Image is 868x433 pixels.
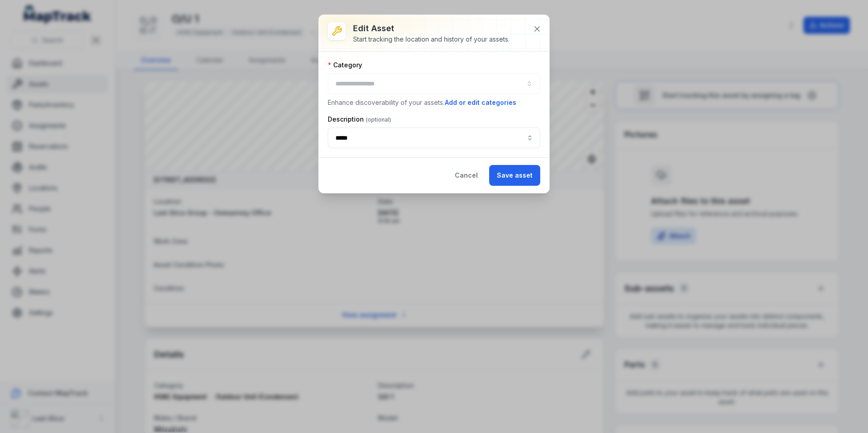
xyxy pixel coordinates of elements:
[328,115,391,124] label: Description
[447,165,486,186] button: Cancel
[353,35,509,44] div: Start tracking the location and history of your assets.
[328,98,540,108] p: Enhance discoverability of your assets.
[328,127,540,148] input: asset-edit:description-label
[444,98,517,108] button: Add or edit categories
[353,22,509,35] h3: Edit asset
[489,165,540,186] button: Save asset
[328,61,362,70] label: Category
